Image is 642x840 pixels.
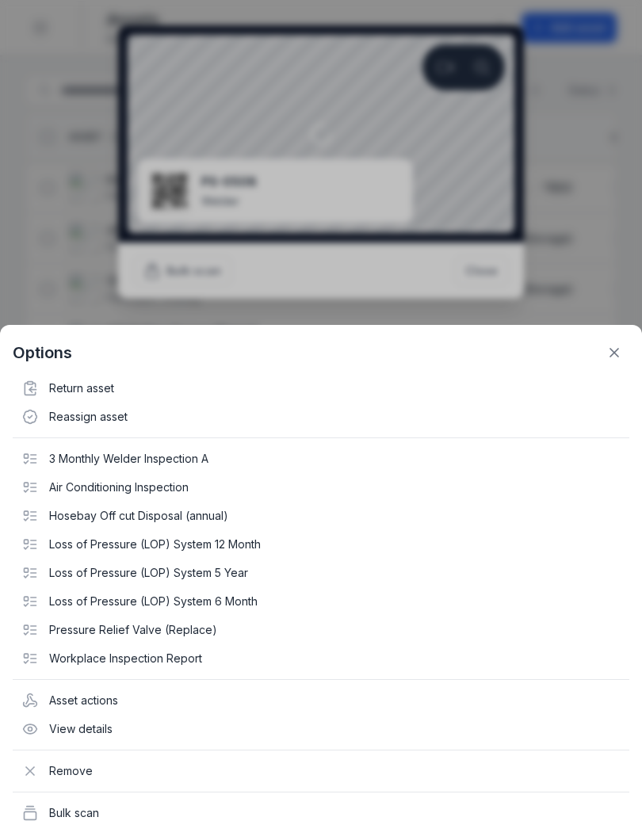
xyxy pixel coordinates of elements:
div: Loss of Pressure (LOP) System 6 Month [13,587,629,616]
div: Loss of Pressure (LOP) System 5 Year [13,559,629,587]
div: Return asset [13,374,629,403]
div: Loss of Pressure (LOP) System 12 Month [13,530,629,559]
div: Workplace Inspection Report [13,644,629,673]
div: Remove [13,757,629,785]
div: Pressure Relief Valve (Replace) [13,616,629,644]
div: Reassign asset [13,403,629,431]
div: 3 Monthly Welder Inspection A [13,445,629,473]
div: Air Conditioning Inspection [13,473,629,502]
div: Bulk scan [13,799,629,827]
div: Asset actions [13,686,629,715]
strong: Options [13,342,72,364]
div: Hosebay Off cut Disposal (annual) [13,502,629,530]
div: View details [13,715,629,743]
